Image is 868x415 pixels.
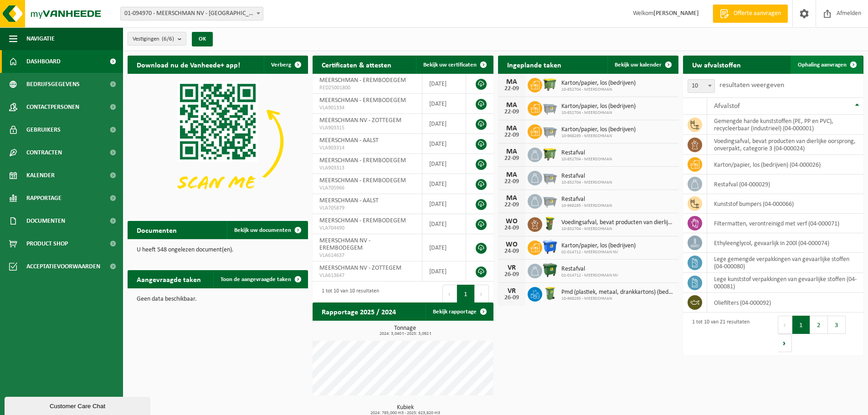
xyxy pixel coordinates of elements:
[416,56,493,74] a: Bekijk uw certificaten
[422,94,467,114] td: [DATE]
[810,316,828,334] button: 2
[503,155,521,162] div: 22-09
[120,7,263,20] span: 01-094970 - MEERSCHMAN NV - EREMBODEGEM
[683,56,750,73] h2: Uw afvalstoffen
[26,187,62,210] span: Rapportage
[192,32,213,46] button: OK
[26,118,61,141] span: Gebruikers
[319,177,406,184] span: MEERSCHMAN - EREMBODEGEM
[542,286,558,301] img: WB-0240-HPE-GN-50
[561,196,612,203] span: Restafval
[503,225,521,231] div: 24-09
[542,262,558,278] img: WB-1100-HPE-GN-01
[319,272,415,279] span: VLA613647
[317,325,493,336] h3: Tonnage
[561,250,636,255] span: 02-014712 - MEERSCHMAN NV
[778,334,792,352] button: Next
[426,302,493,321] a: Bekijk rapportage
[317,332,493,336] span: 2024: 3,040 t - 2025: 3,092 t
[264,56,307,74] button: Verberg
[607,56,678,74] a: Bekijk uw kalender
[714,102,740,110] span: Afvalstof
[128,32,186,46] button: Vestigingen(6/6)
[422,154,467,174] td: [DATE]
[503,287,521,295] div: VR
[319,265,401,272] span: MEERSCHMAN NV - ZOTTEGEM
[707,293,863,313] td: oliefilters (04-000092)
[227,221,307,239] a: Bekijk uw documenten
[319,225,415,232] span: VLA704490
[503,132,521,138] div: 22-09
[561,157,612,162] span: 10-852704 - MEERSCHMAN
[503,264,521,272] div: VR
[319,237,370,251] span: MEERSCHMAN NV - EREMBODEGEM
[319,184,415,192] span: VLA705966
[26,164,55,187] span: Kalender
[319,104,415,112] span: VLA901334
[707,115,863,135] td: gemengde harde kunststoffen (PE, PP en PVC), recycleerbaar (industrieel) (04-000001)
[319,197,379,204] span: MEERSCHMAN - AALST
[542,146,558,162] img: WB-1100-HPE-GN-50
[707,135,863,155] td: voedingsafval, bevat producten van dierlijke oorsprong, onverpakt, categorie 3 (04-000024)
[234,227,291,233] span: Bekijk uw documenten
[561,87,636,92] span: 10-852704 - MEERSCHMAN
[457,285,475,303] button: 1
[688,315,750,353] div: 1 tot 10 van 21 resultaten
[319,97,406,104] span: MEERSCHMAN - EREMBODEGEM
[137,296,299,302] p: Geen data beschikbaar.
[561,203,612,209] span: 10-968295 - MEERSCHMAN
[503,78,521,86] div: MA
[121,7,263,20] span: 01-094970 - MEERSCHMAN NV - EREMBODEGEM
[688,79,715,93] span: 10
[128,74,308,209] img: Download de VHEPlus App
[423,62,477,68] span: Bekijk uw certificaten
[828,316,846,334] button: 3
[707,155,863,174] td: karton/papier, los (bedrijven) (04-000026)
[313,56,401,73] h2: Certificaten & attesten
[442,285,457,303] button: Previous
[137,247,299,253] p: U heeft 548 ongelezen document(en).
[798,62,847,68] span: Ophaling aanvragen
[561,103,636,110] span: Karton/papier, los (bedrijven)
[5,395,152,415] iframe: chat widget
[422,114,467,134] td: [DATE]
[319,205,415,212] span: VLA705879
[313,302,405,320] h2: Rapportage 2025 / 2024
[561,242,636,250] span: Karton/papier, los (bedrijven)
[26,141,62,164] span: Contracten
[542,100,558,115] img: WB-2500-GAL-GY-01
[128,221,186,239] h2: Documenten
[542,123,558,138] img: WB-2500-GAL-GY-01
[688,80,714,92] span: 10
[503,179,521,185] div: 22-09
[503,109,521,115] div: 22-09
[561,133,636,139] span: 10-968295 - MEERSCHMAN
[26,255,100,278] span: Acceptatievoorwaarden
[319,117,401,124] span: MEERSCHMAN NV - ZOTTEGEM
[422,74,467,94] td: [DATE]
[422,261,467,282] td: [DATE]
[561,289,674,296] span: Pmd (plastiek, metaal, drankkartons) (bedrijven)
[707,214,863,233] td: filtermatten, verontreinigd met verf (04-000071)
[707,273,863,293] td: lege kunststof verpakkingen van gevaarlijke stoffen (04-000081)
[319,137,379,144] span: MEERSCHMAN - AALST
[542,193,558,208] img: WB-2500-GAL-GY-01
[713,5,788,23] a: Offerte aanvragen
[319,217,406,224] span: MEERSCHMAN - EREMBODEGEM
[162,36,174,42] count: (6/6)
[319,77,406,84] span: MEERSCHMAN - EREMBODEGEM
[26,232,68,255] span: Product Shop
[503,248,521,255] div: 24-09
[542,239,558,255] img: WB-1100-HPE-BE-01
[791,56,863,74] a: Ophaling aanvragen
[792,316,810,334] button: 1
[561,180,612,185] span: 10-852704 - MEERSCHMAN
[561,80,636,87] span: Karton/papier, los (bedrijven)
[707,174,863,194] td: restafval (04-000029)
[271,62,291,68] span: Verberg
[561,266,618,273] span: Restafval
[221,277,291,282] span: Toon de aangevraagde taken
[503,272,521,278] div: 26-09
[707,233,863,253] td: ethyleenglycol, gevaarlijk in 200l (04-000074)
